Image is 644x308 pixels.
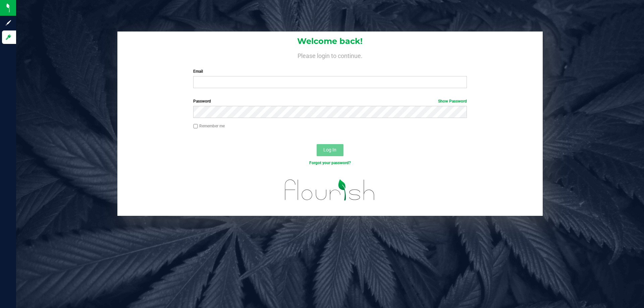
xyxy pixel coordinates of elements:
[193,124,198,129] input: Remember me
[317,144,343,156] button: Log In
[5,19,12,26] inline-svg: Sign up
[438,99,467,104] a: Show Password
[117,37,543,46] h1: Welcome back!
[323,147,336,152] span: Log In
[193,99,211,104] span: Password
[193,123,225,129] label: Remember me
[309,161,351,165] a: Forgot your password?
[117,51,543,59] h4: Please login to continue.
[277,173,383,207] img: flourish_logo.svg
[5,34,12,41] inline-svg: Log in
[193,68,467,74] label: Email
